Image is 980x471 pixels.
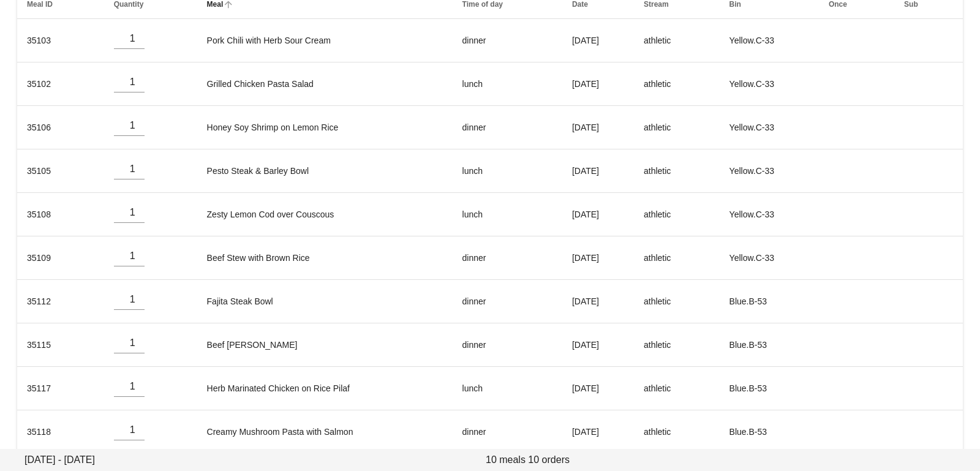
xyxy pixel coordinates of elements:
[562,367,634,410] td: [DATE]
[720,280,819,323] td: Blue.B-53
[634,62,720,106] td: athletic
[17,193,104,236] td: 35108
[720,236,819,280] td: Yellow.C-33
[720,323,819,367] td: Blue.B-53
[17,19,104,62] td: 35103
[17,149,104,193] td: 35105
[562,280,634,323] td: [DATE]
[562,106,634,149] td: [DATE]
[720,62,819,106] td: Yellow.C-33
[453,410,562,453] td: dinner
[453,106,562,149] td: dinner
[453,149,562,193] td: lunch
[17,280,104,323] td: 35112
[197,236,453,280] td: Beef Stew with Brown Rice
[453,193,562,236] td: lunch
[17,410,104,453] td: 35118
[634,410,720,453] td: athletic
[453,280,562,323] td: dinner
[634,19,720,62] td: athletic
[197,323,453,367] td: Beef [PERSON_NAME]
[562,323,634,367] td: [DATE]
[17,367,104,410] td: 35117
[720,149,819,193] td: Yellow.C-33
[17,323,104,367] td: 35115
[720,367,819,410] td: Blue.B-53
[562,149,634,193] td: [DATE]
[17,236,104,280] td: 35109
[453,367,562,410] td: lunch
[197,410,453,453] td: Creamy Mushroom Pasta with Salmon
[197,280,453,323] td: Fajita Steak Bowl
[634,323,720,367] td: athletic
[197,106,453,149] td: Honey Soy Shrimp on Lemon Rice
[562,19,634,62] td: [DATE]
[197,62,453,106] td: Grilled Chicken Pasta Salad
[634,193,720,236] td: athletic
[562,62,634,106] td: [DATE]
[197,149,453,193] td: Pesto Steak & Barley Bowl
[720,193,819,236] td: Yellow.C-33
[720,410,819,453] td: Blue.B-53
[17,106,104,149] td: 35106
[634,149,720,193] td: athletic
[562,193,634,236] td: [DATE]
[453,236,562,280] td: dinner
[197,19,453,62] td: Pork Chili with Herb Sour Cream
[720,19,819,62] td: Yellow.C-33
[634,280,720,323] td: athletic
[720,106,819,149] td: Yellow.C-33
[634,106,720,149] td: athletic
[197,193,453,236] td: Zesty Lemon Cod over Couscous
[197,367,453,410] td: Herb Marinated Chicken on Rice Pilaf
[453,19,562,62] td: dinner
[562,236,634,280] td: [DATE]
[634,367,720,410] td: athletic
[562,410,634,453] td: [DATE]
[17,62,104,106] td: 35102
[453,323,562,367] td: dinner
[453,62,562,106] td: lunch
[634,236,720,280] td: athletic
